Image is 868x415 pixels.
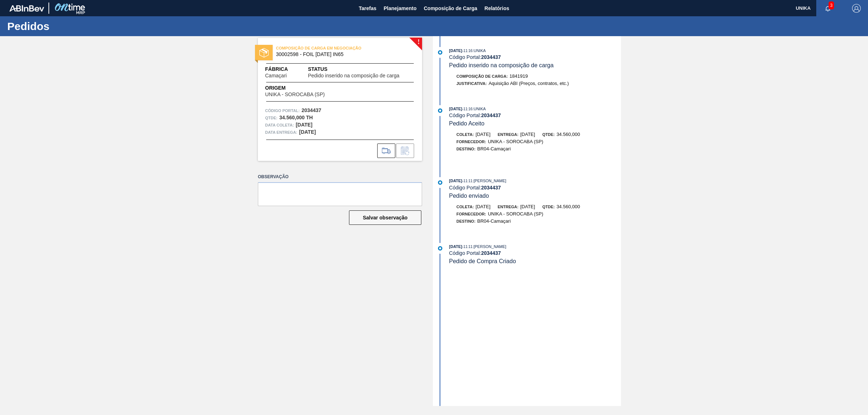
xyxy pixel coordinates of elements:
span: COMPOSIÇÃO DE CARGA EM NEGOCIAÇÃO [276,44,377,52]
strong: 2034437 [302,107,322,113]
span: : [PERSON_NAME] [472,244,506,249]
button: Notificações [816,3,839,13]
span: Planejamento [384,4,417,13]
strong: 2034437 [481,185,501,191]
strong: 2034437 [481,250,501,256]
span: Fornecedor: [456,140,486,144]
span: Fornecedor: [456,212,486,216]
span: Qtde : [265,114,277,121]
span: UNIKA - SOROCABA (SP) [488,139,543,144]
span: Aquisição ABI (Preços, contratos, etc.) [489,81,569,86]
span: BR04-Camaçari [477,218,511,224]
span: [DATE] [520,132,535,137]
span: Status [308,65,415,73]
img: TNhmsLtSVTkK8tSr43FrP2fwEKptu5GPRR3wAAAABJRU5ErkJggg== [9,5,44,12]
span: 3 [829,1,834,9]
span: Composição de Carga [424,4,477,13]
span: [DATE] [449,244,462,249]
span: Pedido de Compra Criado [449,258,516,264]
span: Coleta: [456,132,474,137]
img: Logout [852,4,861,13]
span: Qtde: [542,132,554,137]
div: Código Portal: [449,112,621,118]
span: Fábrica [265,65,308,73]
span: Entrega: [498,132,518,137]
span: : UNIKA [472,48,486,53]
span: - 11:16 [462,49,472,53]
span: Pedido enviado [449,193,489,199]
span: Código Portal: [265,107,300,114]
img: atual [438,246,442,251]
span: UNIKA - SOROCABA (SP) [265,92,325,97]
div: Código Portal: [449,185,621,191]
span: Coleta: [456,205,474,209]
span: Destino: [456,219,476,223]
div: Ir para Composição de Carga [377,144,395,158]
span: Data entrega: [265,129,297,136]
img: atual [438,108,442,113]
span: Qtde: [542,205,554,209]
strong: 34.560,000 TH [279,115,313,120]
div: Código Portal: [449,250,621,256]
strong: [DATE] [299,129,316,135]
span: UNIKA - SOROCABA (SP) [488,211,543,217]
span: [DATE] [476,204,490,209]
span: Origem [265,84,345,92]
span: - 11:16 [462,107,472,111]
img: atual [438,50,442,55]
div: Código Portal: [449,54,621,60]
span: 34.560,000 [557,132,580,137]
span: Data coleta: [265,121,294,129]
span: Composição de Carga : [456,74,508,78]
span: [DATE] [449,107,462,111]
span: Pedido inserido na composição de carga [449,62,554,68]
strong: [DATE] [296,122,312,128]
span: 34.560,000 [557,204,580,209]
strong: 2034437 [481,112,501,118]
span: Destino: [456,147,476,151]
img: atual [438,180,442,185]
span: - 11:11 [462,179,472,183]
span: : UNIKA [472,107,486,111]
span: Justificativa: [456,81,487,86]
span: : [PERSON_NAME] [472,179,506,183]
h1: Pedidos [7,22,136,30]
img: status [259,48,269,57]
span: - 11:11 [462,245,472,249]
button: Salvar observação [349,210,421,225]
span: Camaçari [265,73,287,78]
strong: 2034437 [481,54,501,60]
span: BR04-Camaçari [477,146,511,151]
span: 30002598 - FOIL BC 600 IN65 [276,52,407,57]
span: Tarefas [359,4,376,13]
div: Informar alteração no pedido [396,144,414,158]
span: Pedido inserido na composição de carga [308,73,399,78]
span: [DATE] [449,48,462,53]
span: [DATE] [520,204,535,209]
span: [DATE] [449,179,462,183]
span: Entrega: [498,205,518,209]
span: Pedido Aceito [449,120,485,127]
span: 1841919 [510,73,528,79]
label: Observação [258,172,422,182]
span: Relatórios [485,4,509,13]
span: [DATE] [476,132,490,137]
